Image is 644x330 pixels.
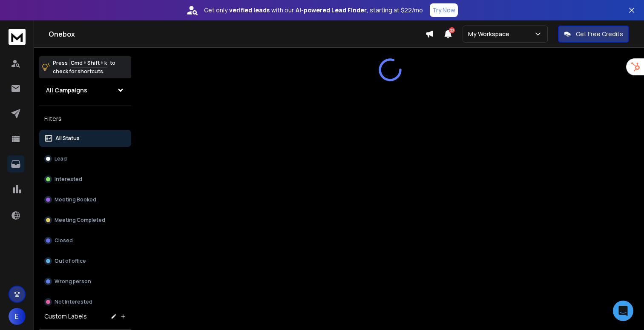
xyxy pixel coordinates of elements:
p: Get Free Credits [576,30,623,38]
button: Out of office [39,253,131,270]
span: 20 [449,27,455,33]
button: Not Interested [39,293,131,310]
p: Meeting Completed [55,217,105,224]
p: All Status [55,135,80,142]
h3: Custom Labels [44,312,87,321]
button: E [9,308,26,325]
img: logo [9,29,26,45]
p: Not Interested [55,298,92,305]
button: Wrong person [39,273,131,290]
p: My Workspace [468,30,513,38]
h3: Filters [39,113,131,125]
strong: verified leads [229,6,270,14]
p: Try Now [432,6,455,14]
button: Lead [39,150,131,167]
p: Closed [55,237,73,244]
p: Get only with our starting at $22/mo [204,6,423,14]
p: Press to check for shortcuts. [53,59,115,76]
button: Closed [39,232,131,249]
div: Open Intercom Messenger [613,301,633,321]
p: Out of office [55,258,86,264]
p: Wrong person [55,278,91,285]
h1: All Campaigns [46,86,87,95]
button: Try Now [430,3,458,17]
button: Meeting Booked [39,191,131,208]
strong: AI-powered Lead Finder, [296,6,368,14]
button: Interested [39,171,131,188]
button: All Campaigns [39,82,131,99]
button: Meeting Completed [39,212,131,229]
h1: Onebox [49,29,425,39]
p: Meeting Booked [55,196,96,203]
button: Get Free Credits [558,26,629,43]
button: All Status [39,130,131,147]
p: Lead [55,155,67,162]
p: Interested [55,176,82,183]
span: Cmd + Shift + k [69,58,108,68]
